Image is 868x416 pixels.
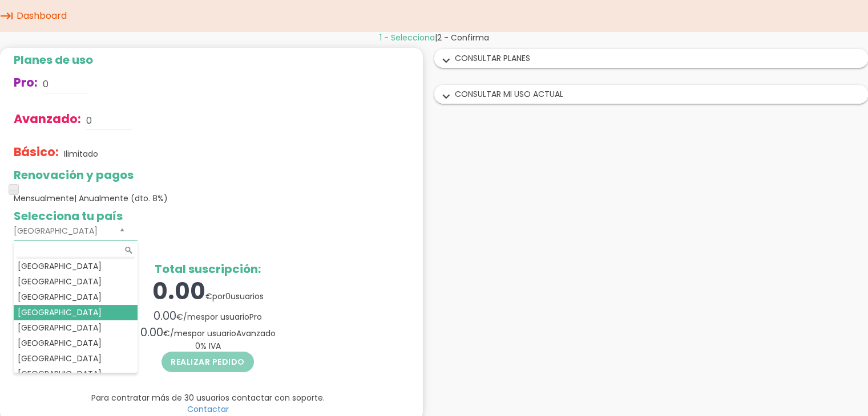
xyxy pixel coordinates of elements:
[14,289,138,305] div: [GEOGRAPHIC_DATA]
[14,366,138,382] div: [GEOGRAPHIC_DATA]
[14,351,138,366] div: [GEOGRAPHIC_DATA]
[14,336,138,351] div: [GEOGRAPHIC_DATA]
[14,305,138,320] div: [GEOGRAPHIC_DATA]
[14,259,138,274] div: [GEOGRAPHIC_DATA]
[14,320,138,336] div: [GEOGRAPHIC_DATA]
[14,274,138,289] div: [GEOGRAPHIC_DATA]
